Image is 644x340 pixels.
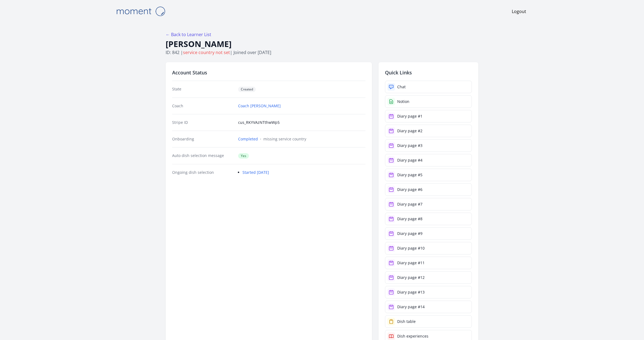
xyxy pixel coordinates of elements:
[397,231,422,236] div: Diary page #9
[172,86,234,92] dt: State
[397,128,422,134] div: Diary page #2
[397,143,422,148] div: Diary page #3
[385,95,472,108] a: Notion
[238,103,281,109] a: Coach [PERSON_NAME]
[397,216,422,222] div: Diary page #8
[263,136,306,141] span: missing service country
[113,4,168,18] img: Moment
[238,87,256,92] span: Created
[397,333,428,339] div: Dish experiences
[172,69,365,76] h2: Account Status
[397,289,425,295] div: Diary page #13
[172,136,234,142] dt: Onboarding
[397,172,422,178] div: Diary page #5
[385,125,472,137] a: Diary page #2
[385,69,472,76] h2: Quick Links
[238,120,365,125] dd: cus_RKYVAzNTthwWp5
[385,169,472,181] a: Diary page #5
[397,114,422,119] div: Diary page #1
[397,158,422,163] div: Diary page #4
[260,136,261,141] span: ·
[397,202,422,207] div: Diary page #7
[397,319,416,324] div: Dish table
[385,110,472,122] a: Diary page #1
[242,170,269,175] a: Started [DATE]
[172,120,234,125] dt: Stripe ID
[385,198,472,210] a: Diary page #7
[166,39,478,49] h1: [PERSON_NAME]
[397,187,422,192] div: Diary page #6
[172,153,234,159] dt: Auto dish selection message
[397,260,425,266] div: Diary page #11
[385,227,472,240] a: Diary page #9
[385,213,472,225] a: Diary page #8
[397,84,406,90] div: Chat
[385,271,472,284] a: Diary page #12
[397,99,409,104] div: Notion
[183,49,230,55] span: service country not set
[385,242,472,254] a: Diary page #10
[385,183,472,196] a: Diary page #6
[385,139,472,152] a: Diary page #3
[397,245,425,251] div: Diary page #10
[385,315,472,328] a: Dish table
[238,153,249,159] span: Yes
[385,154,472,166] a: Diary page #4
[385,81,472,93] a: Chat
[385,257,472,269] a: Diary page #11
[166,49,478,56] p: ID: 842 | | Joined over [DATE]
[172,170,234,175] dt: Ongoing dish selection
[512,8,526,15] a: Logout
[397,304,425,310] div: Diary page #14
[385,286,472,298] a: Diary page #13
[238,136,258,142] a: Completed
[166,32,211,37] a: ← Back to Learner List
[172,103,234,109] dt: Coach
[385,301,472,313] a: Diary page #14
[397,275,425,280] div: Diary page #12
